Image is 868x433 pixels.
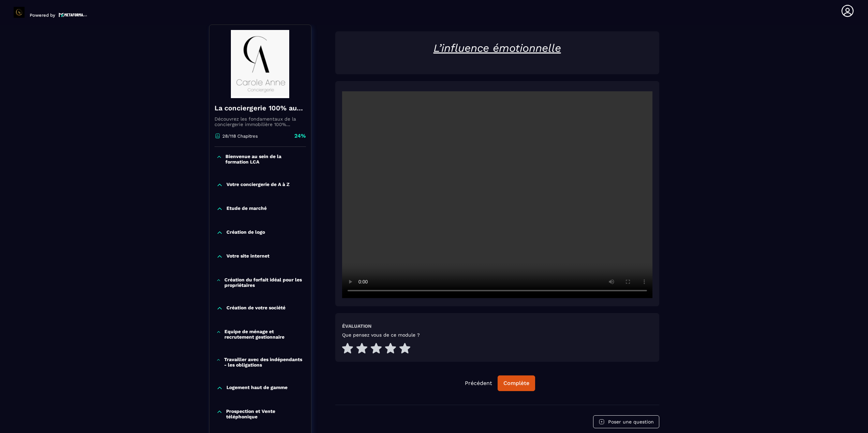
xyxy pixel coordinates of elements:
p: 28/118 Chapitres [222,134,258,139]
p: Logement haut de gamme [226,385,288,391]
p: Powered by [30,13,55,18]
u: L’influence émotionnelle [433,42,561,55]
button: Poser une question [593,415,659,428]
img: logo [59,12,87,18]
p: Equipe de ménage et recrutement gestionnaire [224,329,304,340]
p: Bienvenue au sein de la formation LCA [225,154,304,165]
p: Création de logo [226,229,265,236]
img: banner [215,30,306,98]
p: Prospection et Vente téléphonique [226,408,304,419]
button: Précédent [459,376,498,391]
p: Votre site internet [226,253,269,260]
h5: Que pensez vous de ce module ? [342,332,420,338]
img: logo-branding [14,7,25,18]
p: Création du forfait idéal pour les propriétaires [224,277,304,288]
p: 24% [294,132,306,140]
button: Complète [498,375,535,391]
p: Etude de marché [226,205,267,212]
h6: Évaluation [342,323,371,329]
p: Travailler avec des indépendants - les obligations [224,357,304,368]
div: Complète [503,380,529,387]
p: Votre conciergerie de A à Z [226,182,290,188]
h4: La conciergerie 100% automatisée [215,103,306,113]
p: Découvrez les fondamentaux de la conciergerie immobilière 100% automatisée. Cette formation est c... [215,116,306,127]
p: Création de votre société [226,305,285,312]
